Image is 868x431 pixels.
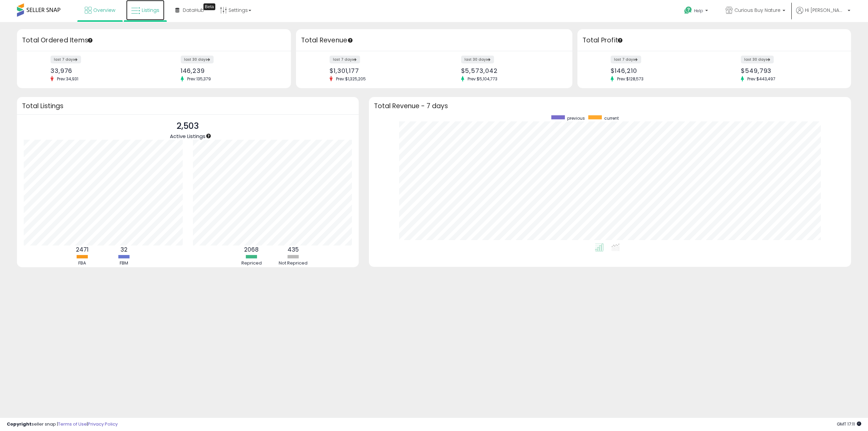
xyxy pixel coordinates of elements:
i: Get Help [684,6,692,15]
span: Prev: $128,573 [614,76,647,82]
h3: Total Ordered Items [22,36,286,45]
div: $5,573,042 [461,67,560,74]
div: 33,976 [51,67,149,74]
div: $146,210 [611,67,709,74]
span: Overview [93,7,115,14]
span: Prev: $1,325,205 [333,76,369,82]
div: FBM [104,260,144,267]
span: Active Listings [170,133,205,140]
div: Tooltip anchor [203,3,215,10]
div: Not Repriced [273,260,314,267]
b: 2471 [76,246,88,254]
label: last 7 days [51,56,81,63]
h3: Total Profit [583,36,846,45]
div: FBA [62,260,103,267]
label: last 30 days [461,56,494,63]
p: 2,503 [170,120,205,133]
h3: Total Revenue [301,36,567,45]
h3: Total Revenue - 7 days [374,103,846,109]
span: Prev: 135,379 [184,76,214,82]
label: last 30 days [181,56,214,63]
span: DataHub [183,7,204,14]
div: Tooltip anchor [347,37,353,43]
span: previous [567,115,585,121]
b: 435 [288,246,299,254]
div: Tooltip anchor [87,37,93,43]
a: Help [679,1,715,22]
span: Prev: 34,931 [54,76,82,82]
label: last 7 days [330,56,360,63]
label: last 7 days [611,56,641,63]
span: Help [694,8,703,14]
div: Tooltip anchor [617,37,623,43]
span: current [604,115,619,121]
span: Prev: $5,104,773 [464,76,501,82]
div: Repriced [231,260,272,267]
div: Tooltip anchor [205,133,212,139]
span: Listings [142,7,159,14]
span: Curious Buy Nature [734,7,781,14]
h3: Total Listings [22,103,354,109]
div: $549,793 [741,67,839,74]
label: last 30 days [741,56,774,63]
div: $1,301,177 [330,67,429,74]
span: Hi [PERSON_NAME] [805,7,846,14]
a: Hi [PERSON_NAME] [796,7,850,22]
b: 2068 [244,246,259,254]
div: 146,239 [181,67,279,74]
span: Prev: $443,497 [744,76,779,82]
b: 32 [120,246,127,254]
